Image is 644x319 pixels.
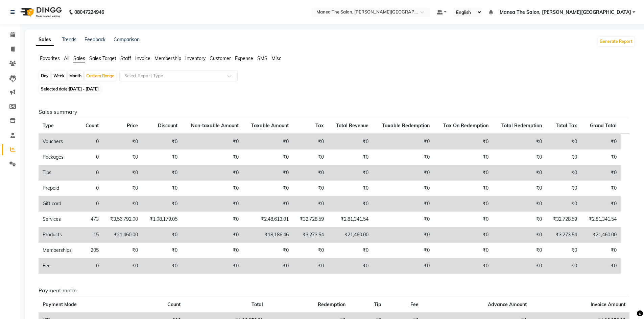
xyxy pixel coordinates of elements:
[546,150,581,165] td: ₹0
[39,71,50,81] div: Day
[39,181,79,196] td: Prepaid
[142,227,181,243] td: ₹0
[103,196,142,212] td: ₹0
[142,165,181,181] td: ₹0
[373,150,434,165] td: ₹0
[182,196,243,212] td: ₹0
[434,134,492,150] td: ₹0
[79,212,103,227] td: 473
[43,123,54,129] span: Type
[39,85,100,93] span: Selected date:
[142,196,181,212] td: ₹0
[546,165,581,181] td: ₹0
[73,55,85,61] span: Sales
[493,258,546,274] td: ₹0
[546,258,581,274] td: ₹0
[581,243,620,258] td: ₹0
[434,181,492,196] td: ₹0
[39,227,79,243] td: Products
[103,181,142,196] td: ₹0
[581,212,620,227] td: ₹2,81,341.54
[235,55,253,61] span: Expense
[243,134,293,150] td: ₹0
[89,55,116,61] span: Sales Target
[271,55,281,61] span: Misc
[501,123,542,129] span: Total Redemption
[328,134,373,150] td: ₹0
[434,165,492,181] td: ₹0
[257,55,267,61] span: SMS
[210,55,231,61] span: Customer
[374,301,381,308] span: Tip
[493,134,546,150] td: ₹0
[243,258,293,274] td: ₹0
[493,196,546,212] td: ₹0
[373,212,434,227] td: ₹0
[373,165,434,181] td: ₹0
[591,301,625,308] span: Invoice Amount
[243,150,293,165] td: ₹0
[79,227,103,243] td: 15
[373,134,434,150] td: ₹0
[546,196,581,212] td: ₹0
[52,71,66,81] div: Week
[79,134,103,150] td: 0
[493,150,546,165] td: ₹0
[252,301,263,308] span: Total
[488,301,527,308] span: Advance Amount
[373,243,434,258] td: ₹0
[546,134,581,150] td: ₹0
[293,150,328,165] td: ₹0
[182,181,243,196] td: ₹0
[581,181,620,196] td: ₹0
[328,165,373,181] td: ₹0
[434,243,492,258] td: ₹0
[251,123,289,129] span: Taxable Amount
[546,181,581,196] td: ₹0
[243,181,293,196] td: ₹0
[79,165,103,181] td: 0
[328,258,373,274] td: ₹0
[64,55,69,61] span: All
[590,123,617,129] span: Grand Total
[373,181,434,196] td: ₹0
[79,243,103,258] td: 205
[182,134,243,150] td: ₹0
[598,37,634,46] button: Generate Report
[293,227,328,243] td: ₹3,273.54
[142,181,181,196] td: ₹0
[103,212,142,227] td: ₹3,56,792.00
[68,71,83,81] div: Month
[434,258,492,274] td: ₹0
[581,227,620,243] td: ₹21,460.00
[336,123,368,129] span: Total Revenue
[114,36,140,43] a: Comparison
[434,227,492,243] td: ₹0
[154,55,181,61] span: Membership
[493,243,546,258] td: ₹0
[142,134,181,150] td: ₹0
[142,258,181,274] td: ₹0
[318,301,345,308] span: Redemption
[556,123,577,129] span: Total Tax
[79,150,103,165] td: 0
[62,36,76,43] a: Trends
[79,196,103,212] td: 0
[546,212,581,227] td: ₹32,728.59
[103,165,142,181] td: ₹0
[182,150,243,165] td: ₹0
[182,243,243,258] td: ₹0
[581,165,620,181] td: ₹0
[493,227,546,243] td: ₹0
[79,258,103,274] td: 0
[493,212,546,227] td: ₹0
[243,196,293,212] td: ₹0
[293,212,328,227] td: ₹32,728.59
[328,150,373,165] td: ₹0
[493,181,546,196] td: ₹0
[182,165,243,181] td: ₹0
[546,227,581,243] td: ₹3,273.54
[293,165,328,181] td: ₹0
[86,123,99,129] span: Count
[142,150,181,165] td: ₹0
